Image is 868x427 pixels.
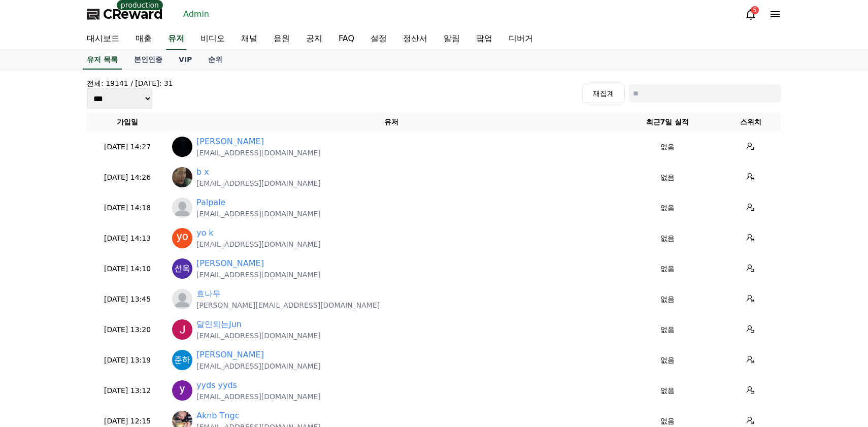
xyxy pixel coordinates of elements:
img: https://lh3.googleusercontent.com/a/ACg8ocJJO5JSI4KOvT1KLqzeUxXU4uDeX4Xar94GjJmbmkMgZMWhIA=s96-c [172,228,192,248]
a: CReward [87,6,163,22]
p: [EMAIL_ADDRESS][DOMAIN_NAME] [196,209,321,219]
p: 없음 [619,294,716,305]
a: 공지 [298,28,330,50]
p: [EMAIL_ADDRESS][DOMAIN_NAME] [196,361,321,371]
div: 5 [751,6,759,14]
a: yyds yyds [196,379,237,391]
a: Messages [67,322,131,347]
img: https://lh3.googleusercontent.com/a/ACg8ocLjfO_gJgwSRi1w3ROl7Teu9hpq56NRa1_Ts2u4HBwlVZnKNw=s96-c [172,350,192,370]
a: 디버거 [500,28,541,50]
p: [DATE] 14:13 [91,233,164,244]
a: 달인되는Jun [196,318,242,331]
a: 음원 [265,28,298,50]
p: 없음 [619,355,716,366]
h4: 전체: 19141 / [DATE]: 31 [87,78,173,88]
p: [DATE] 12:15 [91,416,164,426]
p: 없음 [619,264,716,274]
span: CReward [103,6,163,22]
a: 비디오 [192,28,233,50]
p: [EMAIL_ADDRESS][DOMAIN_NAME] [196,270,321,280]
span: Settings [150,337,175,345]
th: 가입일 [87,113,168,132]
p: [DATE] 13:19 [91,355,164,366]
a: [PERSON_NAME] [196,136,264,148]
a: 채널 [233,28,265,50]
p: 없음 [619,142,716,152]
a: [PERSON_NAME] [196,257,264,270]
p: 없음 [619,385,716,396]
img: https://lh3.googleusercontent.com/a/ACg8ocIdNiRLTjRBQg3aXCyw_HxsxlTCrjbZ7glOy9Cq6W_8dNAA-Q=s96-c [172,380,192,401]
a: VIP [171,50,200,70]
a: 정산서 [395,28,436,50]
a: b x [196,166,209,178]
a: 본인인증 [126,50,171,70]
img: https://lh3.googleusercontent.com/a/ACg8ocLz_ZQMA_Tj4QkMGFMrv_b8t1wrHlN2l0BuieM_UFHlFUp9IXRL=s96-c [172,137,192,157]
img: https://lh3.googleusercontent.com/a/ACg8ocLeeJ7CbCh9SbnfLpd68Sr8VhTy1e0GhlVRHOT4MmIwqxYygw=s96-c [172,319,192,340]
span: Messages [84,338,114,346]
p: 없음 [619,172,716,183]
a: Admin [179,6,213,22]
th: 스위치 [720,113,781,132]
a: 유저 목록 [83,50,122,70]
p: 없음 [619,416,716,426]
a: Settings [131,322,195,347]
p: [DATE] 13:20 [91,324,164,335]
img: https://lh3.googleusercontent.com/a/ACg8ocLGV_u4_pF-qpHbMmqX9twEJb5-F4kGazeeCBhaVSlH_32TXYkn=s96-c [172,167,192,187]
button: 재집계 [582,84,625,103]
a: Palpale [196,196,225,209]
p: [DATE] 14:27 [91,142,164,152]
p: [EMAIL_ADDRESS][DOMAIN_NAME] [196,178,321,188]
p: [DATE] 13:12 [91,385,164,396]
a: [PERSON_NAME] [196,349,264,361]
p: [EMAIL_ADDRESS][DOMAIN_NAME] [196,239,321,249]
p: [EMAIL_ADDRESS][DOMAIN_NAME] [196,148,321,158]
a: 효나무 [196,288,221,300]
p: [EMAIL_ADDRESS][DOMAIN_NAME] [196,391,321,402]
a: 설정 [362,28,395,50]
p: [DATE] 14:26 [91,172,164,183]
th: 최근7일 실적 [615,113,720,132]
a: 알림 [436,28,468,50]
p: 없음 [619,324,716,335]
a: 5 [745,8,757,20]
img: https://lh3.googleusercontent.com/a/ACg8ocKTjM60sv6NF1KvxCTNf3G1VjlURuFdq7mke7sCHxTC9pEzIg=s96-c [172,258,192,279]
p: 없음 [619,203,716,213]
img: profile_blank.webp [172,289,192,309]
p: 없음 [619,233,716,244]
img: profile_blank.webp [172,198,192,218]
p: [PERSON_NAME][EMAIL_ADDRESS][DOMAIN_NAME] [196,300,380,310]
a: 유저 [166,28,186,50]
a: Home [3,322,67,347]
a: yo k [196,227,214,239]
a: FAQ [330,28,362,50]
p: [DATE] 13:45 [91,294,164,305]
span: Home [26,337,44,345]
p: [DATE] 14:10 [91,264,164,274]
a: 매출 [127,28,160,50]
th: 유저 [168,113,615,132]
p: [EMAIL_ADDRESS][DOMAIN_NAME] [196,331,321,341]
a: 대시보드 [79,28,127,50]
a: 순위 [200,50,230,70]
p: [DATE] 14:18 [91,203,164,213]
a: 팝업 [468,28,500,50]
a: Aknb Tngc [196,410,239,422]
